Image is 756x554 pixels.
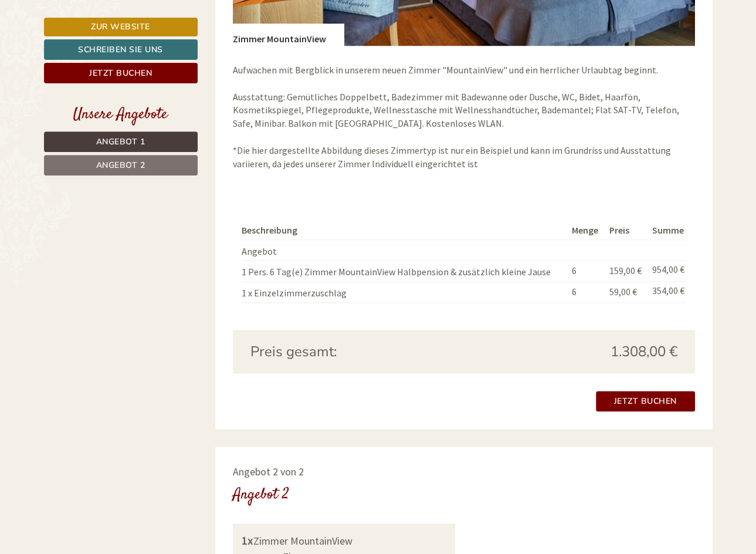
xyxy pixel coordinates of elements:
[567,261,604,282] td: 6
[567,282,604,303] td: 6
[604,221,647,239] th: Preis
[44,39,198,60] a: Schreiben Sie uns
[242,533,253,548] b: 1x
[282,34,445,43] div: Sie
[609,265,641,276] span: 159,00 €
[647,261,686,282] td: 954,00 €
[611,342,677,362] span: 1.308,00 €
[96,136,145,147] span: Angebot 1
[647,282,686,303] td: 354,00 €
[233,63,695,171] p: Aufwachen mit Bergblick in unserem neuen Zimmer "MountainView" und ein herrlicher Urlaubtag begin...
[233,23,344,46] div: Zimmer MountainView
[233,465,304,478] span: Angebot 2 von 2
[242,261,567,282] td: 1 Pers. 6 Tag(e) Zimmer MountainView Halbpension & zusätzlich kleine Jause
[282,57,445,65] small: 18:26
[242,342,464,362] div: Preis gesamt:
[242,282,567,303] td: 1 x Einzelzimmerzuschlag
[206,9,256,29] div: Montag
[609,286,636,298] span: 59,00 €
[647,221,686,239] th: Summe
[233,484,289,506] div: Angebot 2
[242,239,567,261] td: Angebot
[242,221,567,239] th: Beschreibung
[392,309,462,330] button: Senden
[242,532,446,549] div: Zimmer MountainView
[596,391,695,411] a: Jetzt buchen
[276,32,453,67] div: Guten Tag, wie können wir Ihnen helfen?
[44,63,198,83] a: Jetzt buchen
[567,221,604,239] th: Menge
[44,104,198,126] div: Unsere Angebote
[44,18,198,36] a: Zur Website
[96,160,145,171] span: Angebot 2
